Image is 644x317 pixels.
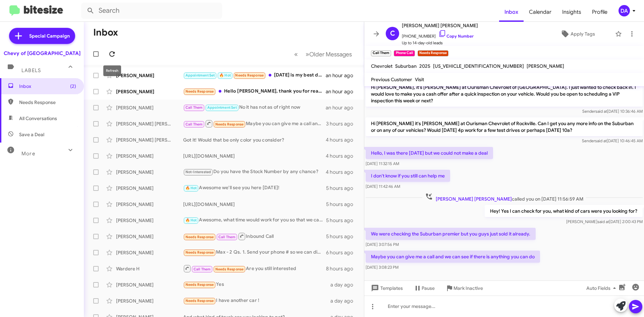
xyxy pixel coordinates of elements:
[390,28,395,39] span: C
[19,99,76,106] span: Needs Response
[183,264,326,273] div: Are you still interested
[499,2,524,22] a: Inbox
[116,104,183,111] div: [PERSON_NAME]
[366,251,540,263] p: Maybe you can give me a call and we can see if there is anything you can do
[183,137,326,143] div: Got it! Would that be only color you consider?
[566,219,643,224] span: [PERSON_NAME] [DATE] 2:00:43 PM
[185,73,215,77] span: Appointment Set
[116,217,183,224] div: [PERSON_NAME]
[557,2,587,22] a: Insights
[394,50,415,56] small: Phone Call
[183,168,326,176] div: Do you have the Stock Number by any chance?
[326,169,359,175] div: 4 hours ago
[587,2,613,22] span: Profile
[366,228,536,240] p: We were checking the Suburban premier but you guys just sold it already.
[371,63,392,69] span: Chevrolet
[366,147,493,159] p: Hello, I was there [DATE] but we could not make a deal
[408,282,440,294] button: Pause
[597,219,609,224] span: said at
[419,63,430,69] span: 2025
[582,109,643,114] span: Sender [DATE] 10:36:46 AM
[207,105,237,110] span: Appointment Set
[185,282,214,287] span: Needs Response
[302,47,356,61] button: Next
[543,28,612,40] button: Apply Tags
[19,83,76,90] span: Inbox
[366,117,643,136] p: Hi [PERSON_NAME] it's [PERSON_NAME] at Ourisman Chevrolet of Rockville. Can I get you any more in...
[116,153,183,159] div: [PERSON_NAME]
[581,282,624,294] button: Auto Fields
[185,105,203,110] span: Call Them
[19,115,57,122] span: All Conversations
[116,298,183,304] div: [PERSON_NAME]
[330,281,359,288] div: a day ago
[185,186,197,190] span: 🔥 Hot
[183,88,326,95] div: Hello [PERSON_NAME], thank you for reaching out. I'm interested in trading in my suburban but the...
[235,73,264,77] span: Needs Response
[185,170,211,174] span: Not-Interested
[103,65,121,76] div: Refresh
[326,88,359,95] div: an hour ago
[290,47,356,61] nav: Page navigation example
[438,34,474,39] a: Copy Number
[116,120,183,127] div: [PERSON_NAME] [PERSON_NAME]
[116,233,183,240] div: [PERSON_NAME]
[326,153,359,159] div: 4 hours ago
[290,47,302,61] button: Previous
[19,131,44,138] span: Save a Deal
[415,76,424,83] span: Visit
[306,50,309,58] span: »
[183,153,326,159] div: [URL][DOMAIN_NAME]
[582,138,643,143] span: Sender [DATE] 10:46:45 AM
[183,201,326,208] div: [URL][DOMAIN_NAME]
[326,249,359,256] div: 6 hours ago
[619,5,630,16] div: DA
[215,267,244,271] span: Needs Response
[371,76,412,83] span: Previous Customer
[219,73,231,77] span: 🔥 Hot
[21,67,41,73] span: Labels
[183,232,326,241] div: Inbound Call
[116,249,183,256] div: [PERSON_NAME]
[183,249,326,256] div: Max - 2 Qs. 1. Send your phone # so we can discuss price. 2. Do you need original lien release le...
[183,281,330,288] div: Yes
[194,267,211,271] span: Call Them
[613,5,637,16] button: DA
[326,217,359,224] div: 5 hours ago
[215,122,244,126] span: Needs Response
[326,233,359,240] div: 5 hours ago
[183,71,326,79] div: [DATE] is my best day. Busy week for me.
[9,28,75,44] a: Special Campaign
[116,72,183,79] div: [PERSON_NAME]
[326,265,359,272] div: 8 hours ago
[93,27,118,38] h1: Inbox
[183,297,330,305] div: I have another car !
[370,282,403,294] span: Templates
[183,184,326,192] div: Awesome we'll see you here [DATE]!
[185,218,197,222] span: 🔥 Hot
[524,2,557,22] a: Calendar
[571,28,595,40] span: Apply Tags
[422,193,586,202] span: called you on [DATE] 11:56:59 AM
[366,161,399,166] span: [DATE] 11:32:15 AM
[185,89,214,94] span: Needs Response
[436,196,512,202] span: [PERSON_NAME] [PERSON_NAME]
[326,201,359,208] div: 5 hours ago
[185,122,203,126] span: Call Them
[185,250,214,255] span: Needs Response
[366,184,400,189] span: [DATE] 11:42:46 AM
[183,216,326,224] div: Awesome, what time would work for you so that we can have the car ready?
[586,282,619,294] span: Auto Fields
[81,3,222,19] input: Search
[326,137,359,143] div: 4 hours ago
[185,299,214,303] span: Needs Response
[116,265,183,272] div: Wardere H
[183,104,326,111] div: No it has not as of right now
[453,282,483,294] span: Mark Inactive
[183,119,326,128] div: Maybe you can give me a call and we can see if there is anything you can do
[330,298,359,304] div: a day ago
[185,235,214,239] span: Needs Response
[485,205,643,217] p: Hey! Yes I can check for you, what kind of cars were you looking for?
